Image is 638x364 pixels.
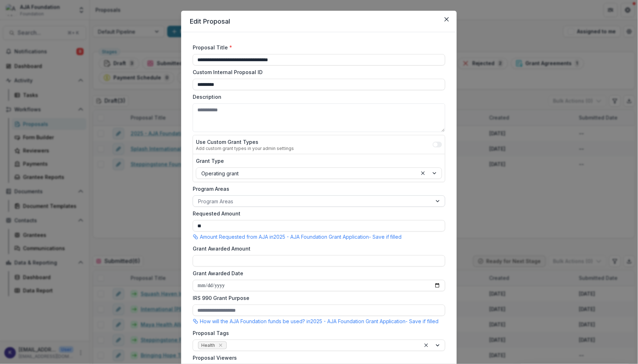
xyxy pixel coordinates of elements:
div: Remove Health [217,342,224,349]
div: Clear selected options [422,341,431,350]
div: Clear selected options [419,169,427,178]
button: Close [441,14,452,25]
label: Grant Awarded Amount [193,245,441,252]
p: Amount Requested from AJA in 2025 - AJA Foundation Grant Application - Save if filled [200,233,402,241]
label: Requested Amount [193,210,441,217]
label: Grant Awarded Date [193,270,441,277]
label: Proposal Tags [193,329,441,337]
header: Edit Proposal [181,11,457,32]
label: Proposal Title [193,44,441,51]
label: Proposal Viewers [193,354,441,361]
label: Use Custom Grant Types [196,138,294,146]
label: Grant Type [196,157,438,165]
span: Health [201,343,215,348]
label: Description [193,93,441,101]
div: Add custom grant types in your admin settings [196,146,294,151]
p: How will the AJA Foundation funds be used? in 2025 - AJA Foundation Grant Application - Save if f... [200,317,439,325]
label: Custom Internal Proposal ID [193,68,441,76]
label: IRS 990 Grant Purpose [193,294,441,302]
label: Program Areas [193,185,441,193]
